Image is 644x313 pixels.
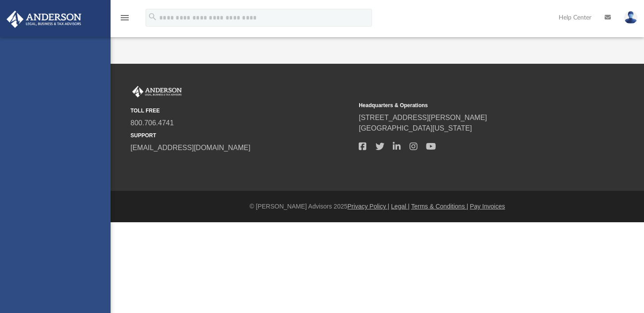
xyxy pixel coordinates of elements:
a: [EMAIL_ADDRESS][DOMAIN_NAME] [130,144,250,151]
img: User Pic [624,11,637,24]
img: Anderson Advisors Platinum Portal [130,86,184,97]
small: SUPPORT [130,131,353,139]
small: TOLL FREE [130,107,353,115]
div: © [PERSON_NAME] Advisors 2025 [111,202,644,211]
a: 800.706.4741 [130,119,174,127]
small: Headquarters & Operations [359,101,581,109]
a: Legal | [391,203,410,210]
a: Terms & Conditions | [411,203,468,210]
a: menu [119,17,130,23]
a: Privacy Policy | [348,203,390,210]
img: Anderson Advisors Platinum Portal [4,11,84,28]
a: Pay Invoices [470,203,505,210]
a: [STREET_ADDRESS][PERSON_NAME] [359,114,487,121]
a: [GEOGRAPHIC_DATA][US_STATE] [359,124,472,132]
i: search [148,12,157,22]
i: menu [119,12,130,23]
